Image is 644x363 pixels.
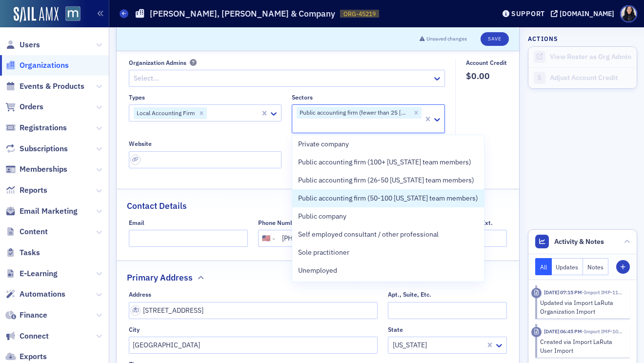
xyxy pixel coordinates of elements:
[481,32,508,46] button: Save
[5,310,47,321] a: Finance
[560,9,614,18] div: [DOMAIN_NAME]
[5,40,40,50] a: Users
[129,219,144,226] div: Email
[466,70,507,82] span: $0.00
[5,331,49,342] a: Connect
[544,328,582,335] time: 3/31/2023 06:45 PM
[5,206,78,217] a: Email Marketing
[540,337,624,355] div: Created via Import LaRuta User Import
[531,327,542,337] div: Imported Activity
[550,74,632,82] div: Adjust Account Credit
[298,265,337,276] span: Unemployed
[5,289,65,300] a: Automations
[343,10,376,18] span: ORG-45219
[129,59,186,66] div: Organization Admins
[292,94,313,101] div: Sectors
[466,59,507,66] div: Account Credit
[620,5,637,22] span: Profile
[298,229,439,240] span: Self employed consultant / other professional
[20,351,47,362] span: Exports
[20,226,48,237] span: Content
[14,7,59,22] img: SailAMX
[20,101,43,112] span: Orders
[528,34,558,43] h4: Actions
[20,143,68,154] span: Subscriptions
[554,237,604,247] span: Activity & Notes
[388,326,403,333] div: State
[528,67,637,88] a: Adjust Account Credit
[5,268,58,279] a: E-Learning
[511,9,545,18] div: Support
[258,219,300,226] div: Phone Number
[262,233,270,243] div: 🇺🇸
[5,101,43,112] a: Orders
[59,6,80,23] a: View Homepage
[5,226,48,237] a: Content
[127,200,187,212] h2: Contact Details
[20,331,49,342] span: Connect
[127,271,193,284] h2: Primary Address
[426,35,467,43] span: Unsaved changes
[20,310,47,321] span: Finance
[552,258,584,275] button: Updates
[5,60,69,71] a: Organizations
[5,122,67,133] a: Registrations
[298,193,478,203] span: Public accounting firm (50-100 [US_STATE] team members)
[5,351,47,362] a: Exports
[20,185,47,196] span: Reports
[411,107,422,119] div: Remove Public accounting firm (fewer than 25 Maryland team members)
[582,289,624,296] span: Import IMP-1199
[129,326,140,333] div: City
[20,60,69,71] span: Organizations
[582,328,624,335] span: Import IMP-1071
[535,258,552,275] button: All
[20,164,67,175] span: Memberships
[298,175,474,185] span: Public accounting firm (26-50 [US_STATE] team members)
[388,291,431,298] div: Apt., Suite, Etc.
[551,10,618,17] button: [DOMAIN_NAME]
[20,268,58,279] span: E-Learning
[196,107,207,119] div: Remove Local Accounting Firm
[297,107,411,119] div: Public accounting firm (fewer than 25 [US_STATE] team members)
[531,288,542,298] div: Imported Activity
[20,122,67,133] span: Registrations
[20,206,78,217] span: Email Marketing
[5,185,47,196] a: Reports
[20,289,65,300] span: Automations
[129,140,152,147] div: Website
[5,81,84,92] a: Events & Products
[482,219,493,226] div: Ext.
[5,164,67,175] a: Memberships
[129,94,145,101] div: Types
[20,81,84,92] span: Events & Products
[544,289,582,296] time: 3/31/2023 07:15 PM
[150,8,335,20] h1: [PERSON_NAME], [PERSON_NAME] & Company
[540,298,624,316] div: Updated via Import LaRuta Organization Import
[5,247,40,258] a: Tasks
[20,40,40,50] span: Users
[298,247,349,258] span: Sole practitioner
[134,107,196,119] div: Local Accounting Firm
[20,247,40,258] span: Tasks
[298,139,349,149] span: Private company
[298,157,471,167] span: Public accounting firm (100+ [US_STATE] team members)
[298,211,346,222] span: Public company
[65,6,80,21] img: SailAMX
[5,143,68,154] a: Subscriptions
[583,258,608,275] button: Notes
[129,291,151,298] div: Address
